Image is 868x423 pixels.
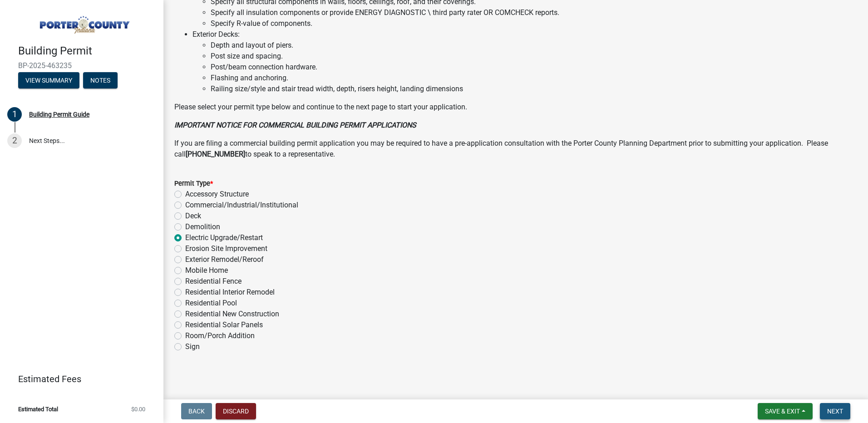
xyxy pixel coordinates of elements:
[185,243,267,254] label: Erosion Site Improvement
[18,10,149,35] img: Porter County, Indiana
[211,7,857,18] li: Specify all insulation components or provide ENERGY DIAGNOSTIC \ third party rater OR COMCHECK re...
[185,298,237,309] label: Residential Pool
[18,406,58,412] span: Estimated Total
[174,102,857,113] p: Please select your permit type below and continue to the next page to start your application.
[131,406,145,412] span: $0.00
[211,84,857,94] li: Railing size/style and stair tread width, depth, risers height, landing dimensions
[186,150,245,158] strong: [PHONE_NUMBER]
[18,61,145,70] span: BP-2025-463235
[18,72,79,89] button: View Summary
[188,408,205,415] span: Back
[185,276,242,287] label: Residential Fence
[185,221,220,232] label: Demolition
[185,200,298,211] label: Commercial/Industrial/Institutional
[174,121,416,129] strong: IMPORTANT NOTICE FOR COMMERCIAL BUILDING PERMIT APPLICATIONS
[181,403,212,419] button: Back
[185,320,263,330] label: Residential Solar Panels
[7,107,22,122] div: 1
[7,370,149,388] a: Estimated Fees
[185,265,228,276] label: Mobile Home
[29,111,89,118] div: Building Permit Guide
[185,341,200,352] label: Sign
[185,330,255,341] label: Room/Porch Addition
[211,73,857,84] li: Flashing and anchoring.
[211,62,857,73] li: Post/beam connection hardware.
[211,40,857,51] li: Depth and layout of piers.
[174,138,857,160] p: If you are filing a commercial building permit application you may be required to have a pre-appl...
[7,133,22,148] div: 2
[185,232,263,243] label: Electric Upgrade/Restart
[18,44,156,58] h4: Building Permit
[820,403,850,419] button: Next
[18,77,79,84] wm-modal-confirm: Summary
[192,29,857,94] li: Exterior Decks:
[827,408,843,415] span: Next
[211,18,857,29] li: Specify R-value of components.
[83,77,118,84] wm-modal-confirm: Notes
[185,211,201,221] label: Deck
[765,408,800,415] span: Save & Exit
[211,51,857,62] li: Post size and spacing.
[185,254,264,265] label: Exterior Remodel/Reroof
[758,403,813,419] button: Save & Exit
[185,189,249,200] label: Accessory Structure
[185,309,279,320] label: Residential New Construction
[83,72,118,89] button: Notes
[174,181,213,187] label: Permit Type
[216,403,256,419] button: Discard
[185,287,275,298] label: Residential Interior Remodel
